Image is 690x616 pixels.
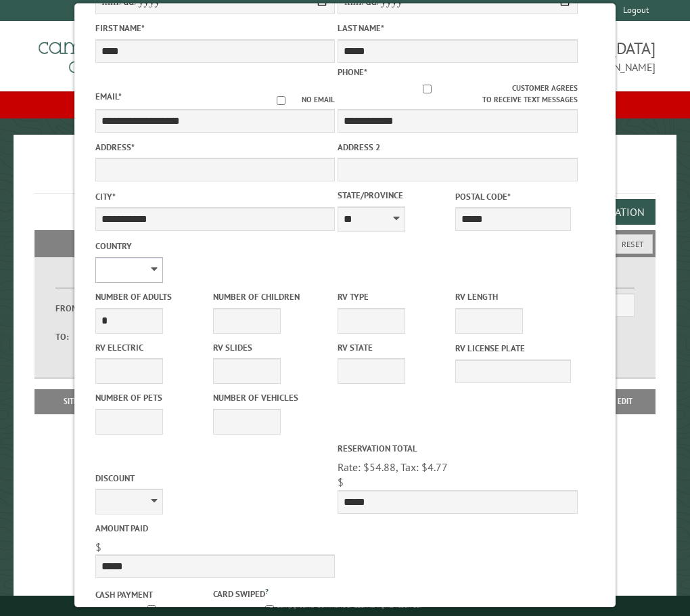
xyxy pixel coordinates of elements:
label: No email [260,94,335,106]
label: Postal Code [455,190,570,203]
label: RV Electric [95,341,210,354]
label: Number of Pets [95,391,210,404]
label: Address 2 [338,141,578,154]
label: Last Name [338,22,578,35]
label: RV Length [455,290,570,303]
label: Amount paid [95,522,336,535]
label: Number of Adults [95,290,210,303]
label: RV Slides [213,341,328,354]
label: City [95,190,336,203]
label: To: [55,330,91,343]
label: Card swiped [213,586,328,600]
img: Campground Commander [34,26,204,79]
label: From: [55,302,91,315]
small: © Campground Commander LLC. All rights reserved. [269,601,421,610]
label: Number of Children [213,290,328,303]
th: Edit [595,389,655,414]
label: Reservation Total [338,442,578,455]
input: Customer agrees to receive text messages [342,85,512,93]
span: $ [95,540,101,554]
input: No email [260,96,302,105]
label: State/Province [338,189,453,202]
a: ? [265,586,269,596]
label: RV Type [338,290,453,303]
button: Reset [613,234,653,254]
label: Customer agrees to receive text messages [338,83,578,106]
th: Site [41,389,100,414]
label: RV State [338,341,453,354]
label: First Name [95,22,336,35]
span: $ [338,475,344,489]
label: Cash payment [95,588,210,601]
label: Phone [338,66,367,78]
label: Number of Vehicles [213,391,328,404]
span: Rate: $54.88, Tax: $4.77 [338,460,448,474]
label: RV License Plate [455,342,570,355]
label: Email [95,91,122,102]
h1: Reservations [34,156,655,194]
h2: Filters [34,230,655,256]
label: Country [95,240,336,252]
label: Dates [55,273,197,288]
label: Address [95,141,336,154]
label: Discount [95,472,336,485]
